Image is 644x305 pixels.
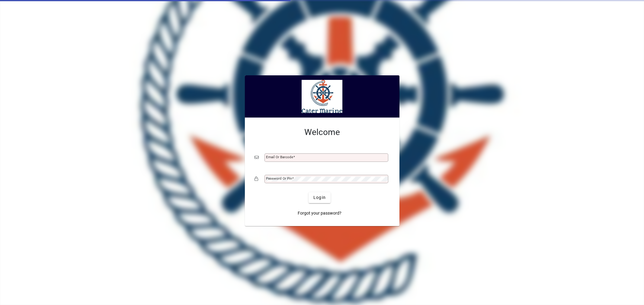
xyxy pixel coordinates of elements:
[313,194,326,201] span: Login
[309,192,331,203] button: Login
[266,176,292,181] mat-label: Password or Pin
[298,210,341,216] span: Forgot your password?
[266,155,293,159] mat-label: Email or Barcode
[295,208,344,219] a: Forgot your password?
[255,127,390,137] h2: Welcome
